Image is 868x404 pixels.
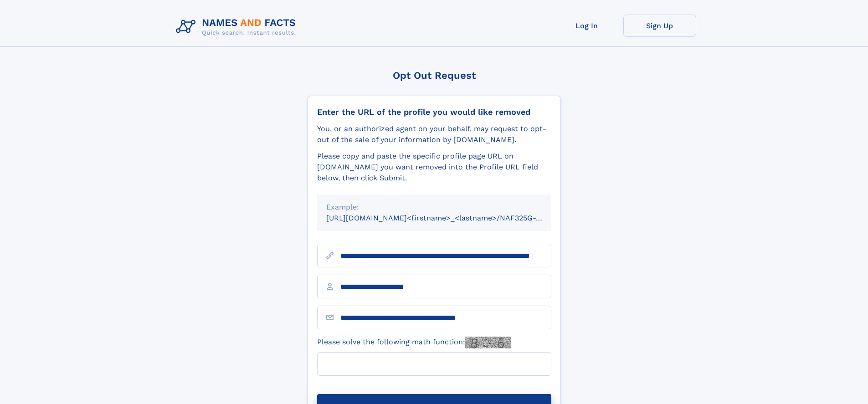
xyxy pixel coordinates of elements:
div: You, or an authorized agent on your behalf, may request to opt-out of the sale of your informatio... [317,123,551,145]
label: Please solve the following math function: [317,337,511,348]
a: Sign Up [623,15,696,37]
div: Example: [326,202,542,213]
div: Please copy and paste the specific profile page URL on [DOMAIN_NAME] you want removed into the Pr... [317,151,551,184]
a: Log In [550,15,623,37]
img: Logo Names and Facts [172,15,303,39]
div: Opt Out Request [308,70,561,81]
small: [URL][DOMAIN_NAME]<firstname>_<lastname>/NAF325G-xxxxxxxx [326,214,569,222]
div: Enter the URL of the profile you would like removed [317,107,551,117]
